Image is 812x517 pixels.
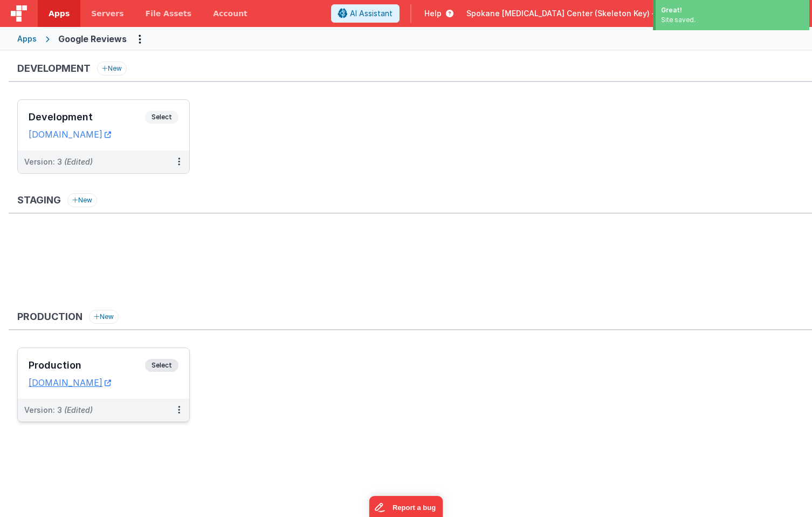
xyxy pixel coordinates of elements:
span: Select [145,359,178,372]
div: Apps [17,33,37,44]
span: Spokane [MEDICAL_DATA] Center (Skeleton Key) — [466,8,659,19]
div: Google Reviews [58,32,127,45]
h3: Production [29,360,145,371]
span: Help [424,8,442,19]
span: Apps [49,8,70,19]
div: Site saved. [661,15,804,25]
div: Great! [661,5,804,15]
h3: Development [17,63,91,74]
span: Select [145,111,178,124]
button: New [67,193,97,207]
h3: Production [17,311,82,322]
button: New [89,310,119,324]
a: [DOMAIN_NAME] [29,377,111,388]
h3: Staging [17,195,61,206]
a: [DOMAIN_NAME] [29,129,111,140]
span: File Assets [146,8,192,19]
span: (Edited) [64,405,93,414]
div: Version: 3 [24,157,93,167]
button: Spokane [MEDICAL_DATA] Center (Skeleton Key) — [EMAIL_ADDRESS][DOMAIN_NAME] [466,8,803,19]
span: (Edited) [64,157,93,166]
div: Version: 3 [24,405,93,416]
h3: Development [29,112,145,123]
span: Servers [91,8,123,19]
button: AI Assistant [331,4,400,23]
button: New [97,62,127,76]
span: AI Assistant [350,8,393,19]
button: Options [131,30,148,47]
